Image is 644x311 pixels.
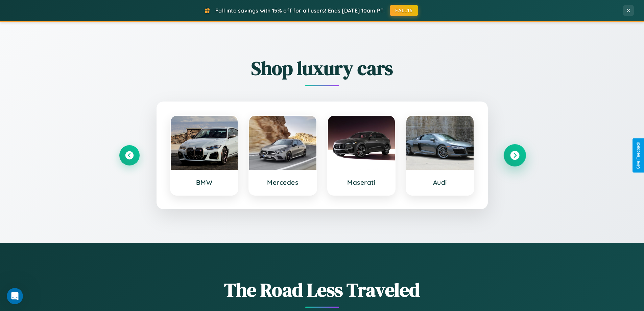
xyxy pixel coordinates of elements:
[177,178,231,186] h3: BMW
[390,5,418,16] button: FALL15
[256,178,310,186] h3: Mercedes
[215,7,385,14] span: Fall into savings with 15% off for all users! Ends [DATE] 10am PT.
[7,288,23,304] iframe: Intercom live chat
[636,142,641,169] div: Give Feedback
[119,277,525,303] h1: The Road Less Traveled
[119,55,525,81] h2: Shop luxury cars
[413,178,467,186] h3: Audi
[335,178,388,186] h3: Maserati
